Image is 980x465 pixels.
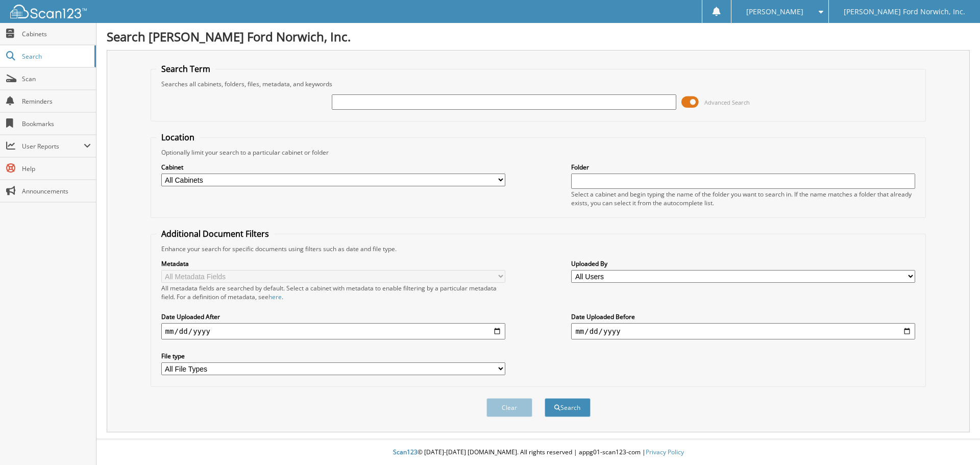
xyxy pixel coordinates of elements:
div: All metadata fields are searched by default. Select a cabinet with metadata to enable filtering b... [161,284,505,301]
label: Date Uploaded After [161,312,505,321]
span: Scan123 [393,448,418,456]
span: [PERSON_NAME] [746,9,803,15]
h1: Search [PERSON_NAME] Ford Norwich, Inc. [107,28,970,45]
span: Bookmarks [22,119,91,128]
span: User Reports [22,142,84,151]
span: [PERSON_NAME] Ford Norwich, Inc. [844,9,965,15]
span: Advanced Search [704,99,750,106]
a: here [268,292,282,301]
legend: Location [156,132,200,143]
label: Metadata [161,259,505,268]
input: end [571,323,915,339]
span: Cabinets [22,30,91,38]
img: scan123-logo-white.svg [10,5,87,18]
label: File type [161,352,505,360]
span: Announcements [22,187,91,195]
input: start [161,323,505,339]
button: Search [545,398,591,417]
a: Privacy Policy [646,448,684,456]
span: Scan [22,75,91,83]
label: Folder [571,163,915,172]
span: Search [22,52,89,61]
label: Uploaded By [571,259,915,268]
span: Help [22,164,91,173]
div: Optionally limit your search to a particular cabinet or folder [156,148,921,157]
legend: Additional Document Filters [156,228,274,239]
legend: Search Term [156,63,215,75]
div: Enhance your search for specific documents using filters such as date and file type. [156,244,921,253]
div: Searches all cabinets, folders, files, metadata, and keywords [156,80,921,88]
label: Cabinet [161,163,505,172]
div: Select a cabinet and begin typing the name of the folder you want to search in. If the name match... [571,190,915,207]
span: Reminders [22,97,91,106]
div: © [DATE]-[DATE] [DOMAIN_NAME]. All rights reserved | appg01-scan123-com | [96,440,980,465]
label: Date Uploaded Before [571,312,915,321]
button: Clear [486,398,532,417]
iframe: Chat Widget [929,416,980,465]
